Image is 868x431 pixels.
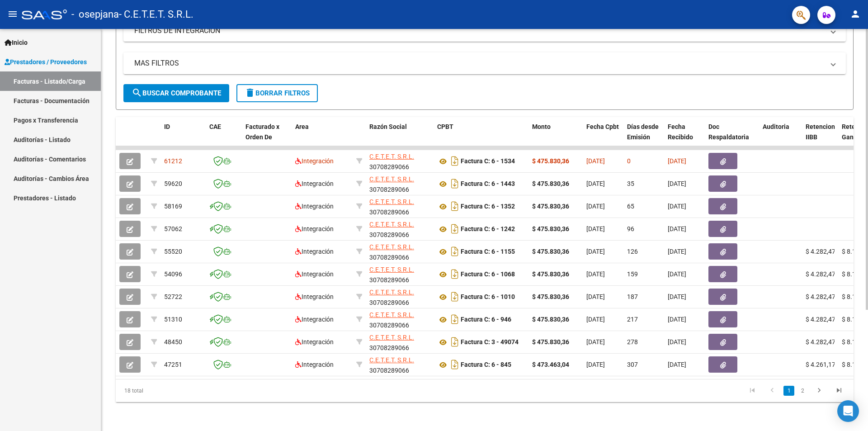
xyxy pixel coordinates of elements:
span: [DATE] [668,316,686,323]
span: Integración [295,248,334,255]
span: 59620 [164,180,182,187]
a: go to first page [744,386,761,396]
i: Descargar documento [449,312,461,327]
span: [DATE] [586,361,605,368]
span: 278 [627,338,638,346]
datatable-header-cell: ID [160,117,206,157]
datatable-header-cell: Retencion IIBB [802,117,838,157]
a: go to previous page [764,386,781,396]
a: go to next page [811,386,828,396]
span: 307 [627,361,638,368]
datatable-header-cell: Días desde Emisión [623,117,664,157]
span: 55520 [164,248,182,255]
span: C.E.T.E.T. S.R.L. [369,356,414,364]
div: 18 total [116,379,262,402]
span: 126 [627,248,638,255]
span: Fecha Cpbt [586,123,619,130]
div: 30708289066 [369,287,430,306]
i: Descargar documento [449,176,461,191]
span: Facturado x Orden De [245,123,279,141]
button: Buscar Comprobante [123,84,229,102]
i: Descargar documento [449,154,461,168]
i: Descargar documento [449,267,461,281]
strong: $ 475.830,36 [532,338,569,346]
span: [DATE] [668,248,686,255]
span: 52722 [164,293,182,300]
span: Integración [295,316,334,323]
span: $ 4.261,17 [806,361,835,368]
div: 30708289066 [369,174,430,193]
span: C.E.T.E.T. S.R.L. [369,266,414,273]
strong: $ 475.830,36 [532,293,569,300]
span: Borrar Filtros [245,89,310,97]
mat-icon: menu [7,9,18,19]
span: - osepjana [71,5,119,24]
span: [DATE] [668,338,686,346]
strong: $ 475.830,36 [532,180,569,187]
span: [DATE] [668,270,686,278]
span: Buscar Comprobante [132,89,221,97]
span: $ 4.282,47 [806,293,835,300]
mat-expansion-panel-header: FILTROS DE INTEGRACION [123,20,846,42]
span: Integración [295,293,334,300]
datatable-header-cell: Razón Social [366,117,434,157]
span: Prestadores / Proveedores [5,57,87,67]
span: Integración [295,203,334,210]
strong: Factura C: 6 - 1010 [461,294,515,301]
span: Monto [532,123,551,130]
button: Borrar Filtros [236,84,318,102]
datatable-header-cell: Doc Respaldatoria [705,117,759,157]
span: Inicio [5,38,28,47]
span: ID [164,123,170,130]
span: [DATE] [668,293,686,300]
div: 30708289066 [369,355,430,374]
li: page 2 [796,383,809,398]
datatable-header-cell: Monto [528,117,583,157]
strong: Factura C: 6 - 1155 [461,248,515,256]
span: 35 [627,180,634,187]
span: Area [295,123,309,130]
strong: $ 475.830,36 [532,316,569,323]
span: Integración [295,338,334,346]
span: C.E.T.E.T. S.R.L. [369,243,414,251]
span: CPBT [437,123,453,130]
span: [DATE] [586,248,605,255]
datatable-header-cell: Fecha Cpbt [583,117,623,157]
span: Retencion IIBB [806,123,835,141]
strong: $ 475.830,36 [532,157,569,165]
span: 48450 [164,338,182,346]
div: 30708289066 [369,310,430,329]
span: [DATE] [668,361,686,368]
span: 51310 [164,316,182,323]
span: [DATE] [668,180,686,187]
strong: Factura C: 6 - 1068 [461,271,515,278]
span: 187 [627,293,638,300]
span: $ 4.282,47 [806,338,835,346]
span: C.E.T.E.T. S.R.L. [369,198,414,205]
i: Descargar documento [449,222,461,236]
strong: Factura C: 6 - 1443 [461,180,515,188]
strong: $ 475.830,36 [532,225,569,232]
span: C.E.T.E.T. S.R.L. [369,289,414,296]
span: Integración [295,361,334,368]
span: Integración [295,270,334,278]
div: Open Intercom Messenger [837,400,859,422]
span: 65 [627,203,634,210]
span: [DATE] [586,157,605,165]
strong: Factura C: 6 - 845 [461,361,511,369]
strong: $ 475.830,36 [532,270,569,278]
i: Descargar documento [449,335,461,349]
mat-icon: search [132,87,142,98]
datatable-header-cell: Fecha Recibido [664,117,705,157]
div: 30708289066 [369,152,430,171]
span: [DATE] [586,270,605,278]
span: $ 4.282,47 [806,270,835,278]
strong: Factura C: 6 - 1534 [461,158,515,165]
span: [DATE] [586,180,605,187]
span: [DATE] [586,225,605,232]
datatable-header-cell: Facturado x Orden De [242,117,292,157]
span: [DATE] [586,316,605,323]
span: [DATE] [586,338,605,346]
mat-expansion-panel-header: MAS FILTROS [123,52,846,74]
mat-icon: delete [245,87,255,98]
